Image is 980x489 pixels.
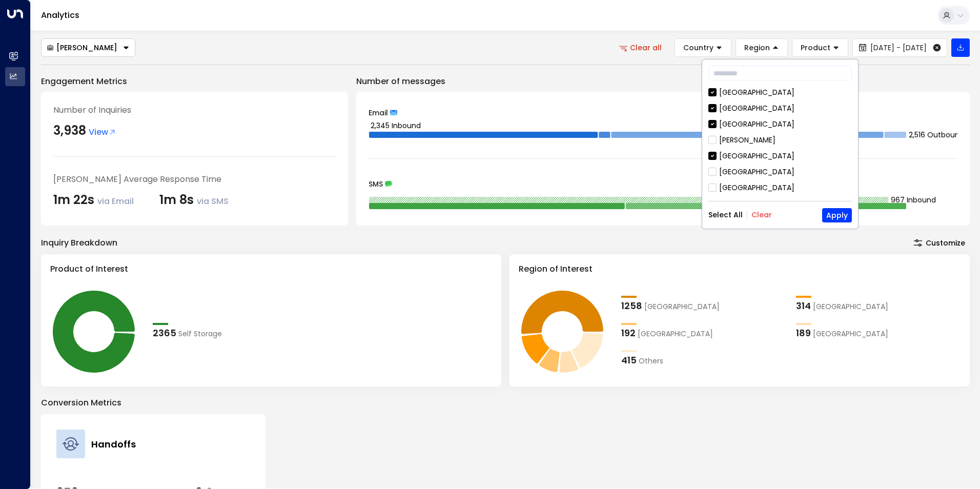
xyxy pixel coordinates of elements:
[719,182,794,193] div: [GEOGRAPHIC_DATA]
[369,180,957,188] div: SMS
[612,38,670,57] button: Clear all
[41,9,79,21] a: Analytics
[719,103,794,114] div: [GEOGRAPHIC_DATA]
[683,43,713,52] span: Country
[644,301,720,312] span: London
[621,299,642,313] div: 1258
[708,151,852,161] div: [GEOGRAPHIC_DATA]
[153,326,176,340] div: 2365
[708,103,852,114] div: [GEOGRAPHIC_DATA]
[50,263,492,275] h3: Product of Interest
[751,211,772,219] button: Clear
[796,299,961,313] div: 314West Midlands
[371,120,421,131] tspan: 2,345 Inbound
[53,104,336,116] div: Number of Inquiries
[796,299,811,313] div: 314
[53,173,336,186] div: [PERSON_NAME] Average Response Time
[159,191,229,209] div: 1m 8s
[708,211,743,219] button: Select All
[719,135,775,146] div: [PERSON_NAME]
[41,237,117,249] div: Inquiry Breakdown
[91,437,136,451] h4: Handoffs
[621,299,786,313] div: 1258London
[909,130,964,140] tspan: 2,516 Outbound
[801,43,830,52] span: Product
[891,195,936,205] tspan: 967 Inbound
[41,397,970,409] p: Conversion Metrics
[792,38,848,57] button: Product
[708,182,852,193] div: [GEOGRAPHIC_DATA]
[708,119,852,130] div: [GEOGRAPHIC_DATA]
[675,38,731,57] button: Country
[47,43,117,52] div: [PERSON_NAME]
[356,75,970,88] p: Number of messages
[708,87,852,98] div: [GEOGRAPHIC_DATA]
[796,326,961,340] div: 189Northamptonshire
[852,38,947,57] button: [DATE] - [DATE]
[813,329,888,339] span: Northamptonshire
[909,236,970,250] button: Customize
[708,167,852,177] div: [GEOGRAPHIC_DATA]
[97,195,134,207] span: via Email
[621,353,786,367] div: 415Others
[639,356,663,366] span: Others
[41,75,348,88] p: Engagement Metrics
[197,195,229,207] span: via SMS
[41,38,135,57] div: Button group with a nested menu
[719,151,794,161] div: [GEOGRAPHIC_DATA]
[519,263,961,275] h3: Region of Interest
[621,326,786,340] div: 192Berkshire
[621,326,636,340] div: 192
[796,326,811,340] div: 189
[369,109,388,116] span: Email
[41,38,135,57] button: [PERSON_NAME]
[736,38,788,57] button: Region
[719,119,794,130] div: [GEOGRAPHIC_DATA]
[638,329,713,339] span: Berkshire
[53,121,86,140] div: 3,938
[153,326,317,340] div: 2365Self Storage
[719,167,794,177] div: [GEOGRAPHIC_DATA]
[719,87,794,98] div: [GEOGRAPHIC_DATA]
[822,208,852,222] button: Apply
[744,43,770,52] span: Region
[89,126,116,138] span: View
[708,135,852,146] div: [PERSON_NAME]
[178,329,222,339] span: Self Storage
[621,353,637,367] div: 415
[53,191,134,209] div: 1m 22s
[813,301,888,312] span: West Midlands
[870,44,927,52] span: [DATE] - [DATE]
